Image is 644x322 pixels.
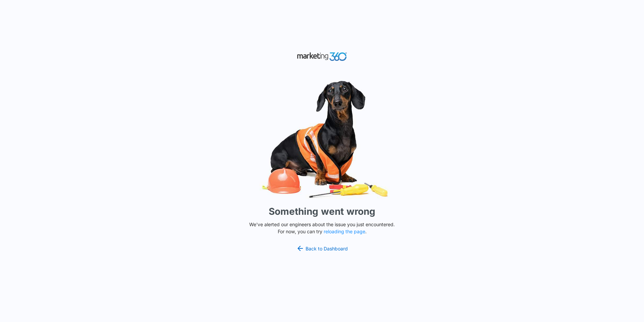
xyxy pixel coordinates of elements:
[297,51,347,63] img: Marketing 360 Logo
[221,77,423,202] img: Sad Dog
[296,244,348,252] a: Back to Dashboard
[324,229,365,234] button: reloading the page
[247,221,397,235] p: We've alerted our engineers about the issue you just encountered. For now, you can try .
[269,204,375,218] h1: Something went wrong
